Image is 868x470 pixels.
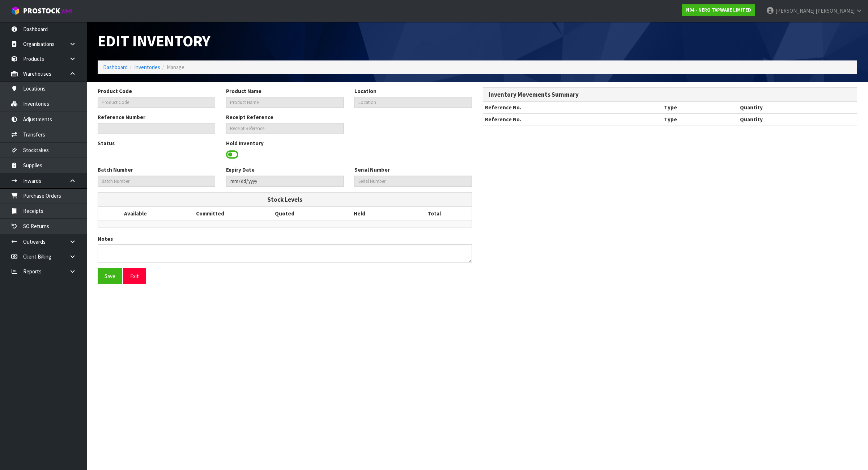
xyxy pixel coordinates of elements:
th: Reference No. [483,113,662,125]
label: Location [354,87,376,95]
label: Reference Number [98,113,145,121]
th: Total [397,207,472,221]
th: Held [322,207,397,221]
label: Serial Number [354,166,390,173]
img: cube-alt.png [11,6,20,15]
th: Quoted [247,207,322,221]
input: Receipt Reference [226,123,344,134]
span: ProStock [23,6,60,16]
label: Batch Number [98,166,133,173]
input: Product Code [98,97,215,108]
a: Dashboard [103,64,128,71]
input: Batch Number [98,176,215,187]
label: Expiry Date [226,166,255,173]
label: Status [98,139,115,147]
th: Quantity [738,113,857,125]
label: Product Code [98,87,132,95]
small: WMS [61,8,73,15]
span: Edit Inventory [98,31,210,51]
span: Manage [167,64,184,71]
th: Type [662,113,738,125]
a: Inventories [134,64,160,71]
h3: Stock Levels [103,196,466,203]
label: Receipt Reference [226,113,273,121]
th: Quantity [738,102,857,113]
input: Product Name [226,97,344,108]
label: Notes [98,235,113,243]
th: Type [662,102,738,113]
button: Save [98,268,122,284]
th: Available [98,207,173,221]
label: Hold Inventory [226,139,264,147]
th: Reference No. [483,102,662,113]
span: [PERSON_NAME] [775,7,814,14]
input: Location [354,97,472,108]
a: N04 - NERO TAPWARE LIMITED [682,4,755,16]
input: Serial Number [354,176,472,187]
h3: Inventory Movements Summary [489,91,851,98]
button: Exit [123,268,146,284]
span: [PERSON_NAME] [816,7,855,14]
strong: N04 - NERO TAPWARE LIMITED [686,7,751,13]
label: Product Name [226,87,261,95]
th: Committed [173,207,248,221]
